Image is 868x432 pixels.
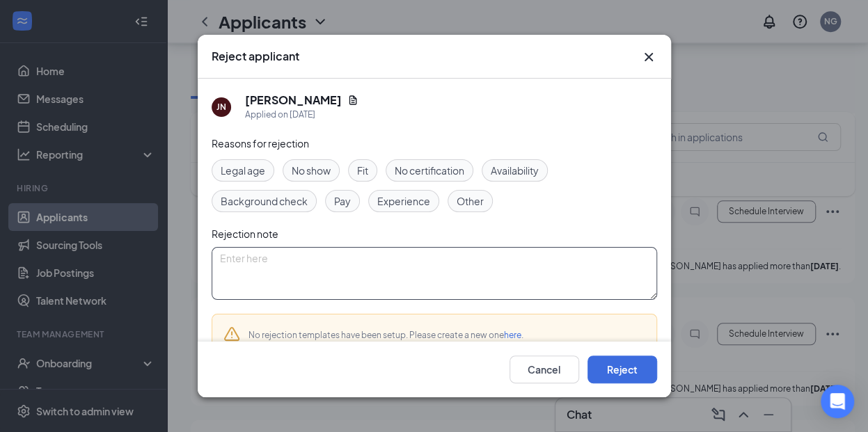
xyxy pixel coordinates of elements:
span: Experience [377,193,430,209]
svg: Document [347,95,358,106]
span: Background check [221,193,308,209]
span: Reasons for rejection [212,137,309,150]
span: Legal age [221,163,265,178]
span: Pay [334,193,351,209]
span: Other [457,193,484,209]
span: No certification [395,163,464,178]
span: No rejection templates have been setup. Please create a new one . [248,330,523,340]
button: Cancel [510,355,579,383]
span: Fit [357,163,368,178]
span: Availability [491,163,539,178]
svg: Warning [223,326,240,342]
div: Open Intercom Messenger [821,385,854,418]
h5: [PERSON_NAME] [245,93,342,108]
button: Reject [587,355,657,383]
div: JN [216,101,226,113]
span: Rejection note [212,227,278,240]
h3: Reject applicant [212,49,299,64]
a: here [504,330,521,340]
svg: Cross [640,49,657,65]
button: Close [640,49,657,65]
span: No show [292,163,331,178]
div: Applied on [DATE] [245,108,358,122]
